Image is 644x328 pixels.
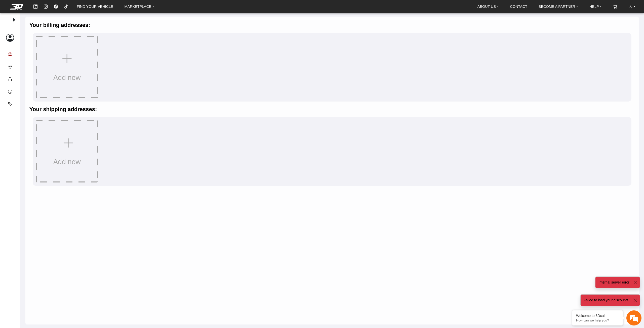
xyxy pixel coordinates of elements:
a: FIND YOUR VEHICLE [75,2,115,11]
div: Failed to load your discounts. [581,295,632,306]
button: Add new [36,120,98,182]
a: MARKETPLACE [123,2,156,11]
h5: Your billing addresses: [29,21,635,30]
div: Minimize live chat window [83,3,95,15]
h3: Add new [53,156,81,168]
p: How can we help you? [576,318,619,322]
button: Close [632,280,638,285]
div: Internal server error [595,277,632,288]
div: Welcome to 3Dcal [576,314,619,318]
button: Add new [36,36,98,98]
div: Chat with us now [34,26,92,33]
a: ABOUT US [475,2,501,11]
button: Close [632,298,638,303]
h3: Add new [53,72,81,83]
span: Conversation [3,157,34,161]
div: FAQs [34,149,65,164]
a: HELP [587,2,604,11]
a: CONTACT [508,2,529,11]
h5: Your shipping addresses: [29,105,635,114]
span: We're online! [29,59,69,107]
div: Navigation go back [6,26,13,33]
a: BECOME A PARTNER [537,2,580,11]
textarea: Type your message and hit 'Enter' [3,131,96,149]
div: Articles [65,149,96,164]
